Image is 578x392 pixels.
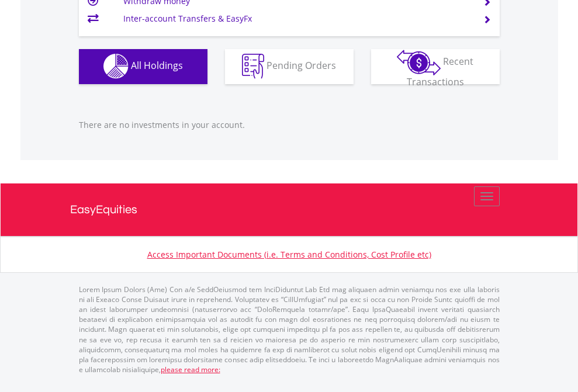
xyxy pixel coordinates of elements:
p: There are no investments in your account. [79,119,500,131]
button: Recent Transactions [371,49,500,84]
p: Lorem Ipsum Dolors (Ame) Con a/e SeddOeiusmod tem InciDiduntut Lab Etd mag aliquaen admin veniamq... [79,285,500,374]
button: Pending Orders [225,49,354,84]
span: Pending Orders [266,59,336,72]
img: transactions-zar-wht.png [397,50,441,75]
a: Access Important Documents (i.e. Terms and Conditions, Cost Profile etc) [147,249,431,260]
a: please read more: [161,365,220,374]
td: Inter-account Transfers & EasyFx [123,10,469,27]
span: All Holdings [131,59,183,72]
img: holdings-wht.png [103,54,129,79]
img: pending_instructions-wht.png [242,54,264,79]
span: Recent Transactions [407,55,474,88]
button: All Holdings [79,49,207,84]
a: EasyEquities [70,183,508,236]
